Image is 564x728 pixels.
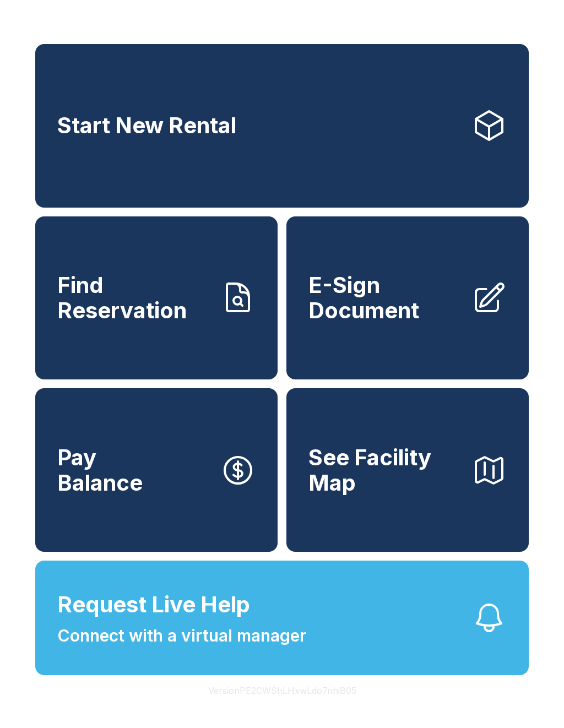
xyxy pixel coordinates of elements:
[57,445,143,495] span: Pay Balance
[57,113,236,138] span: Start New Rental
[35,216,278,380] a: Find Reservation
[57,623,306,648] span: Connect with a virtual manager
[286,216,529,380] a: E-Sign Document
[199,675,365,706] button: VersionPE2CWShLHxwLdo7nhiB05
[35,44,529,208] a: Start New Rental
[35,388,278,552] a: PayBalance
[35,561,529,675] button: Request Live HelpConnect with a virtual manager
[57,273,211,323] span: Find Reservation
[308,273,463,323] span: E-Sign Document
[308,445,463,495] span: See Facility Map
[286,388,529,552] button: See Facility Map
[57,588,250,621] span: Request Live Help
